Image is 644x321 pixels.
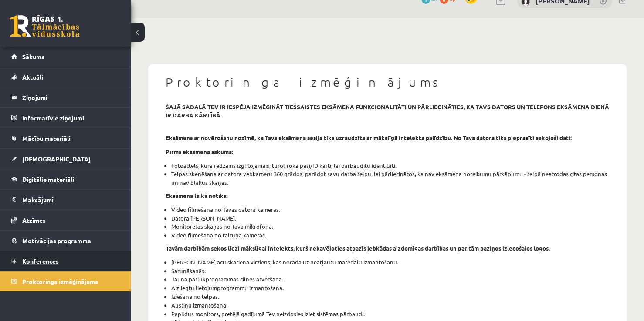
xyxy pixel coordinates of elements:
a: Aktuāli [11,67,120,87]
a: Rīgas 1. Tālmācības vidusskola [10,15,79,37]
a: [DEMOGRAPHIC_DATA] [11,149,120,169]
strong: šajā sadaļā tev ir iespēja izmēģināt tiešsaistes eksāmena funkcionalitāti un pārliecināties, ka t... [166,103,609,119]
li: Austiņu izmantošana. [171,301,609,310]
li: Video filmēšana no tālruņa kameras. [171,231,609,240]
li: Papildus monitors, pretējā gadījumā Tev neizdosies iziet sistēmas pārbaudi. [171,310,609,318]
li: [PERSON_NAME] acu skatiena virziens, kas norāda uz neatļautu materiālu izmantošanu. [171,258,609,267]
a: Mācību materiāli [11,128,120,148]
a: Ziņojumi [11,87,120,107]
a: Atzīmes [11,210,120,230]
a: Informatīvie ziņojumi [11,108,120,128]
a: Digitālie materiāli [11,169,120,189]
li: Datora [PERSON_NAME]. [171,214,609,223]
a: Konferences [11,251,120,271]
li: Monitorētas skaņas no Tava mikrofona. [171,222,609,231]
h1: Proktoringa izmēģinājums [166,75,609,90]
legend: Ziņojumi [22,87,120,107]
a: Sākums [11,47,120,67]
strong: Eksāmena laikā notiks: [166,192,227,199]
li: Sarunāšanās. [171,267,609,275]
li: Iziešana no telpas. [171,292,609,301]
li: Aizliegtu lietojumprogrammu izmantošana. [171,284,609,292]
li: Telpas skenēšana ar datora vebkameru 360 grādos, parādot savu darba telpu, lai pārliecinātos, ka ... [171,170,609,187]
strong: Pirms eksāmena sākuma: [166,148,233,155]
span: Mācību materiāli [22,134,71,142]
span: Sākums [22,53,44,60]
a: Proktoringa izmēģinājums [11,271,120,291]
a: Maksājumi [11,190,120,210]
strong: Tavām darbībām sekos līdzi mākslīgai intelekts, kurš nekavējoties atpazīs jebkādas aizdomīgas dar... [166,244,550,252]
li: Jauna pārlūkprogrammas cilnes atvēršana. [171,275,609,284]
a: Motivācijas programma [11,231,120,251]
strong: Eksāmens ar novērošanu nozīmē, ka Tava eksāmena sesija tiks uzraudzīta ar mākslīgā intelekta palī... [166,134,572,141]
span: Motivācijas programma [22,237,91,244]
li: Video filmēšana no Tavas datora kameras. [171,205,609,214]
li: Fotoattēls, kurā redzams izglītojamais, turot rokā pasi/ID karti, lai pārbaudītu identitāti. [171,161,609,170]
span: [DEMOGRAPHIC_DATA] [22,155,91,163]
span: Aktuāli [22,73,43,81]
legend: Maksājumi [22,190,120,210]
span: Proktoringa izmēģinājums [22,278,98,285]
span: Konferences [22,257,59,265]
legend: Informatīvie ziņojumi [22,108,120,128]
span: Digitālie materiāli [22,175,74,183]
span: Atzīmes [22,216,46,224]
